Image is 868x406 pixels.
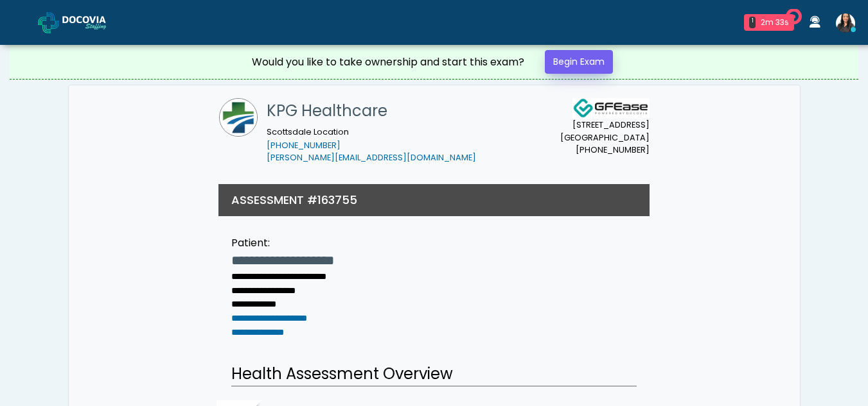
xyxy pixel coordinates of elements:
h2: Health Assessment Overview [231,362,637,387]
img: Docovia Staffing Logo [572,98,650,119]
div: Patient: [231,235,387,251]
a: [PHONE_NUMBER] [267,140,341,151]
a: Begin Exam [545,50,613,74]
div: 2m 33s [761,17,789,28]
small: Scottsdale Location [267,126,476,164]
img: Docovia [38,12,59,33]
a: [PERSON_NAME][EMAIL_ADDRESS][DOMAIN_NAME] [267,152,476,163]
img: Docovia [62,16,127,29]
h3: ASSESSMENT #163755 [231,192,357,208]
div: Would you like to take ownership and start this exam? [252,55,524,70]
img: Viral Patel [836,13,855,33]
div: 1 [749,17,756,28]
h1: KPG Healthcare [267,98,476,124]
small: [STREET_ADDRESS] [GEOGRAPHIC_DATA] [PHONE_NUMBER] [560,119,650,156]
img: KPG Healthcare [219,98,258,137]
a: Docovia [38,1,127,43]
a: 1 2m 33s [736,9,802,36]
